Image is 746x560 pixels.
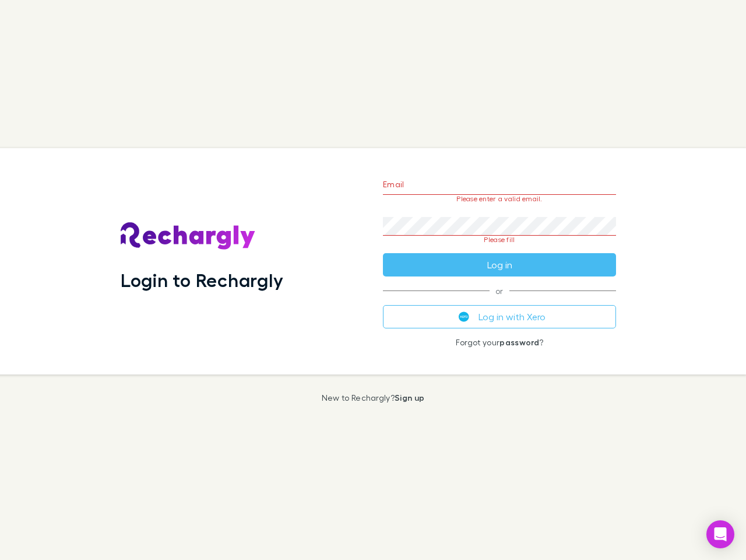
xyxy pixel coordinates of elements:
img: Rechargly's Logo [121,222,256,250]
img: Xero's logo [459,311,469,322]
p: Forgot your ? [383,338,616,347]
button: Log in with Xero [383,305,616,328]
div: Open Intercom Messenger [706,520,734,548]
p: Please fill [383,236,616,244]
span: or [383,290,616,291]
h1: Login to Rechargly [121,269,283,291]
p: New to Rechargly? [322,393,425,402]
a: password [499,337,539,347]
p: Please enter a valid email. [383,195,616,203]
a: Sign up [395,393,424,402]
button: Log in [383,253,616,276]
